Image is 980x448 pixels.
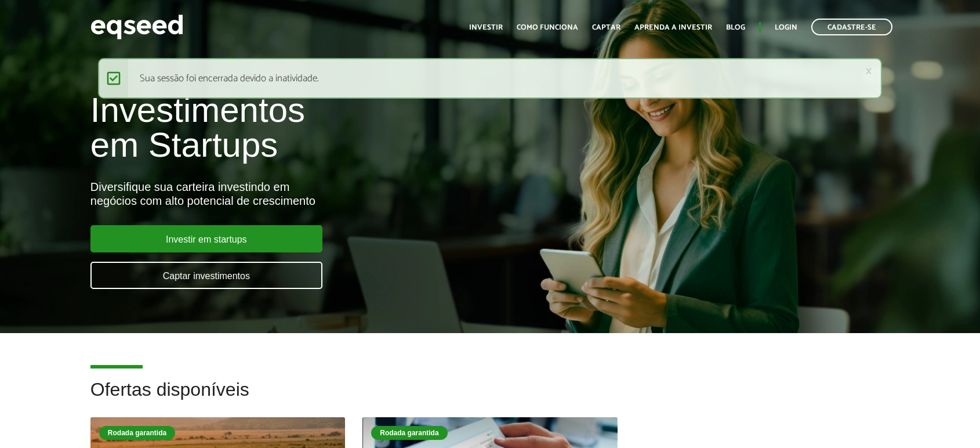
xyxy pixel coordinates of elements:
[469,24,503,31] a: Investir
[90,262,322,289] a: Captar investimentos
[90,380,890,417] h2: Ofertas disponíveis
[592,24,620,31] a: Captar
[517,24,578,31] a: Como funciona
[99,426,175,440] div: Rodada garantida
[865,65,872,77] a: ×
[90,180,563,208] div: Diversifique sua carteira investindo em negócios com alto potencial de crescimento
[726,24,745,31] a: Blog
[371,426,447,440] div: Rodada garantida
[775,24,797,31] a: Login
[90,12,183,42] img: EqSeed
[634,24,712,31] a: Aprenda a investir
[90,93,563,162] h1: Investimentos em Startups
[90,225,322,252] a: Investir em startups
[811,19,892,35] a: Cadastre-se
[98,58,882,99] div: Sua sessão foi encerrada devido a inatividade.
